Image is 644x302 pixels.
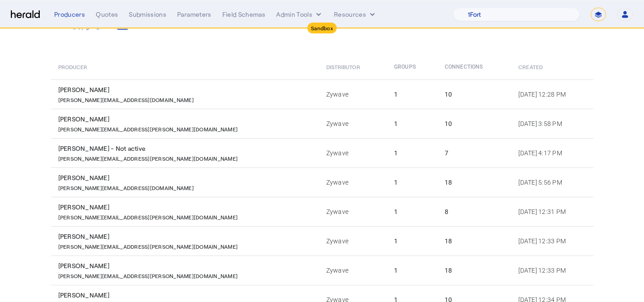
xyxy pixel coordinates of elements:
div: Field Schemas [222,10,266,19]
div: [PERSON_NAME] [58,203,315,212]
div: 8 [445,207,508,216]
td: 1 [387,197,437,226]
td: Zywave [319,226,387,256]
div: [PERSON_NAME] - Not active [58,144,315,153]
div: [PERSON_NAME] [58,115,315,124]
p: [PERSON_NAME][EMAIL_ADDRESS][PERSON_NAME][DOMAIN_NAME] [58,153,238,162]
td: Zywave [319,197,387,226]
div: [PERSON_NAME] [58,173,315,182]
td: [DATE] 5:56 PM [511,167,593,197]
div: 18 [445,266,508,275]
div: [PERSON_NAME] [58,85,315,94]
p: [PERSON_NAME][EMAIL_ADDRESS][PERSON_NAME][DOMAIN_NAME] [58,212,238,221]
div: [PERSON_NAME] [58,261,315,270]
div: 10 [445,119,508,128]
td: 1 [387,79,437,109]
th: Distributor [319,54,387,79]
button: internal dropdown menu [276,10,323,19]
td: Zywave [319,79,387,109]
p: [PERSON_NAME][EMAIL_ADDRESS][PERSON_NAME][DOMAIN_NAME] [58,270,238,279]
p: [PERSON_NAME][EMAIL_ADDRESS][DOMAIN_NAME] [58,182,194,191]
td: [DATE] 12:33 PM [511,256,593,285]
img: Herald Logo [11,10,40,19]
td: 1 [387,109,437,138]
th: Groups [387,54,437,79]
div: Parameters [177,10,212,19]
td: Zywave [319,138,387,167]
div: 7 [445,149,508,158]
p: [PERSON_NAME][EMAIL_ADDRESS][PERSON_NAME][DOMAIN_NAME] [58,124,238,133]
div: 18 [445,237,508,246]
td: Zywave [319,109,387,138]
td: 1 [387,226,437,256]
button: Resources dropdown menu [334,10,377,19]
div: Quotes [96,10,118,19]
td: 1 [387,138,437,167]
th: Created [511,54,593,79]
td: Zywave [319,256,387,285]
td: [DATE] 12:31 PM [511,197,593,226]
p: [PERSON_NAME][EMAIL_ADDRESS][PERSON_NAME][DOMAIN_NAME] [58,241,238,250]
p: [PERSON_NAME][EMAIL_ADDRESS][DOMAIN_NAME] [58,94,194,103]
div: 10 [445,90,508,99]
div: Submissions [129,10,166,19]
td: 1 [387,256,437,285]
td: [DATE] 4:17 PM [511,138,593,167]
td: Zywave [319,167,387,197]
div: 18 [445,178,508,187]
td: 1 [387,167,437,197]
td: [DATE] 12:33 PM [511,226,593,256]
th: Producer [51,54,319,79]
th: Connections [437,54,511,79]
div: Sandbox [307,23,337,33]
td: [DATE] 3:58 PM [511,109,593,138]
div: [PERSON_NAME] [58,291,315,300]
td: [DATE] 12:28 PM [511,79,593,109]
div: [PERSON_NAME] [58,232,315,241]
div: Producers [54,10,85,19]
